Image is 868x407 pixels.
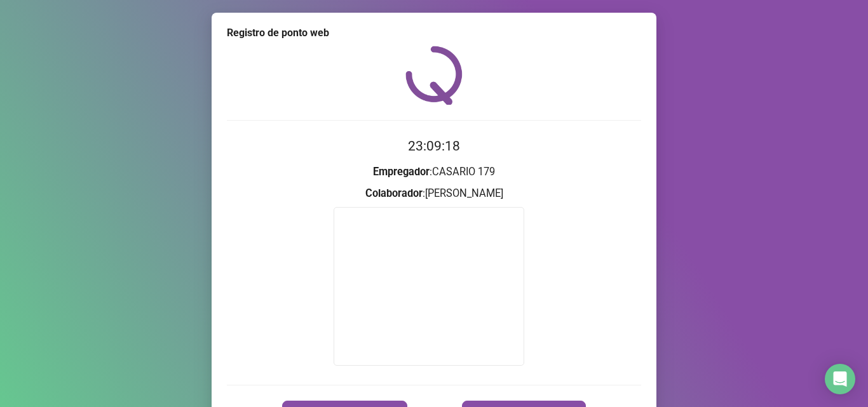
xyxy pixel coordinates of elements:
div: Registro de ponto web [227,25,641,41]
strong: Colaborador [365,187,423,199]
img: QRPoint [405,46,463,105]
div: Open Intercom Messenger [825,364,855,394]
time: 23:09:18 [408,138,460,154]
strong: Empregador [373,166,430,178]
h3: : CASARIO 179 [227,164,641,180]
h3: : [PERSON_NAME] [227,185,641,202]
